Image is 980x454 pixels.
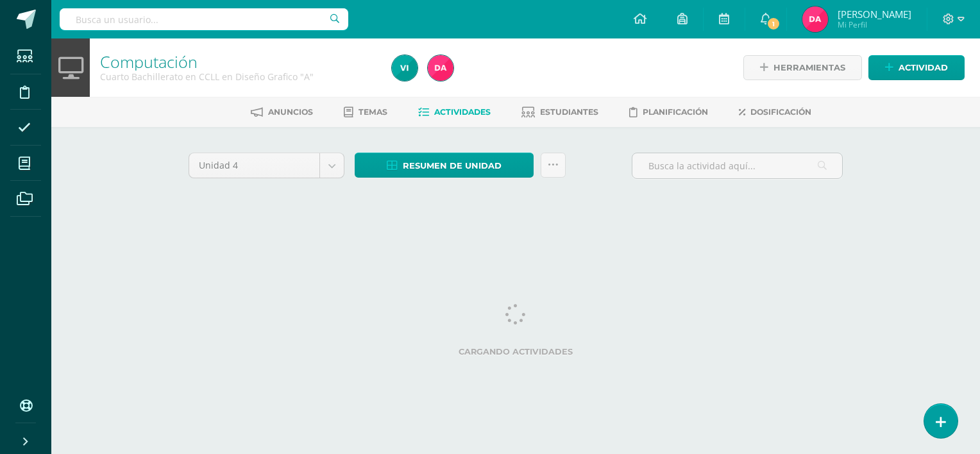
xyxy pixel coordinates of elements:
[189,347,843,357] label: Cargando actividades
[344,102,387,122] a: Temas
[60,8,348,30] input: Busca un usuario...
[403,154,502,178] span: Resumen de unidad
[629,102,708,122] a: Planificación
[359,107,387,117] span: Temas
[268,107,313,117] span: Anuncios
[739,102,811,122] a: Dosificación
[632,153,842,178] input: Busca la actividad aquí...
[743,55,862,80] a: Herramientas
[521,102,598,122] a: Estudiantes
[199,153,310,178] span: Unidad 4
[750,107,811,117] span: Dosificación
[100,53,376,71] h1: Computación
[100,51,198,72] a: Computación
[643,107,708,117] span: Planificación
[868,55,965,80] a: Actividad
[540,107,598,117] span: Estudiantes
[838,19,911,30] span: Mi Perfil
[434,107,491,117] span: Actividades
[838,8,911,21] span: [PERSON_NAME]
[428,55,453,81] img: 0d1c13a784e50cea1b92786e6af8f399.png
[802,6,828,32] img: 0d1c13a784e50cea1b92786e6af8f399.png
[251,102,313,122] a: Anuncios
[899,56,948,80] span: Actividad
[766,17,780,31] span: 1
[392,55,418,81] img: c0ce1b3350cacf3227db14f927d4c0cc.png
[189,153,344,178] a: Unidad 4
[773,56,845,80] span: Herramientas
[418,102,491,122] a: Actividades
[100,71,376,83] div: Cuarto Bachillerato en CCLL en Diseño Grafico 'A'
[355,153,534,178] a: Resumen de unidad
